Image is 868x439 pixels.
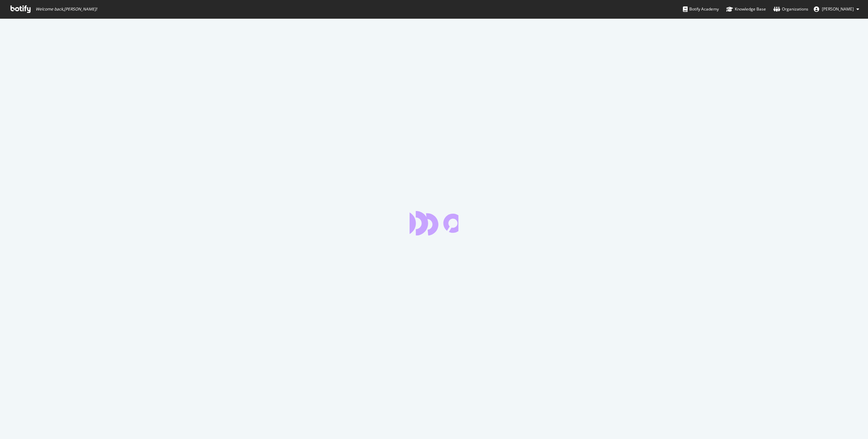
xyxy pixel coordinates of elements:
[808,4,865,15] button: [PERSON_NAME]
[36,6,97,12] span: Welcome back, [PERSON_NAME] !
[410,211,458,235] div: animation
[822,6,854,12] span: Andrew Todd
[773,6,808,13] div: Organizations
[726,6,766,13] div: Knowledge Base
[683,6,719,13] div: Botify Academy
